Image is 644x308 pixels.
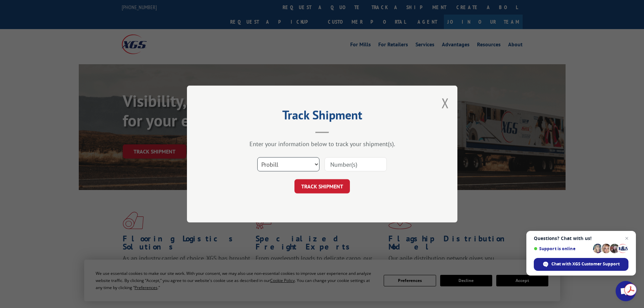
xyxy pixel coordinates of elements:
[551,261,620,267] span: Chat with XGS Customer Support
[221,140,424,148] div: Enter your information below to track your shipment(s).
[221,110,424,123] h2: Track Shipment
[616,281,636,301] div: Open chat
[534,236,628,241] span: Questions? Chat with us!
[534,258,628,271] div: Chat with XGS Customer Support
[294,179,350,193] button: TRACK SHIPMENT
[623,234,631,242] span: Close chat
[325,157,387,171] input: Number(s)
[534,246,591,251] span: Support is online
[442,94,449,112] button: Close modal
